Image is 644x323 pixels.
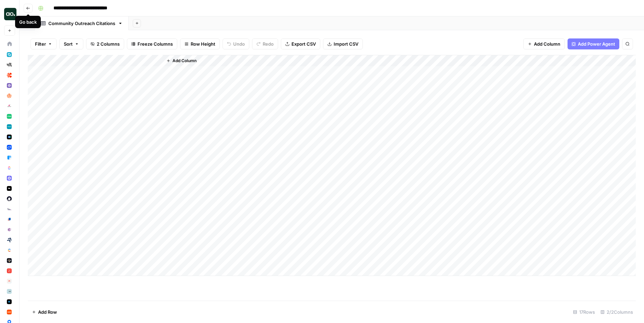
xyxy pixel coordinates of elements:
[7,310,12,314] img: 8scb49tlb2vriaw9mclg8ae1t35j
[31,38,57,49] button: Filter
[578,41,615,47] span: Add Power Agent
[138,41,173,47] span: Freeze Columns
[7,145,12,150] img: z4c86av58qw027qbtb91h24iuhub
[252,38,278,49] button: Redo
[534,41,560,47] span: Add Column
[172,58,196,64] span: Add Column
[7,114,12,119] img: mhv33baw7plipcpp00rsngv1nu95
[7,248,12,253] img: 2ud796hvc3gw7qwjscn75txc5abr
[7,299,12,304] img: a9mur837mohu50bzw3stmy70eh87
[7,155,12,160] img: fr92439b8i8d8kixz6owgxh362ib
[7,124,12,129] img: 78cr82s63dt93a7yj2fue7fuqlci
[4,8,16,20] img: AirOps - AEO Logo
[7,73,12,78] img: jkhkcar56nid5uw4tq7euxnuco2o
[191,41,215,47] span: Row Height
[28,307,61,318] button: Add Row
[7,279,12,284] img: l4muj0jjfg7df9oj5fg31blri2em
[7,238,12,242] img: kaevn8smg0ztd3bicv5o6c24vmo8
[7,258,12,263] img: azd67o9nw473vll9dbscvlvo9wsn
[523,38,565,49] button: Add Column
[7,186,12,191] img: 0idox3onazaeuxox2jono9vm549w
[7,52,12,57] img: apu0vsiwfa15xu8z64806eursjsk
[323,38,363,49] button: Import CSV
[64,41,73,47] span: Sort
[568,38,619,49] button: Add Power Agent
[164,56,199,65] button: Add Column
[35,16,129,30] a: Community Outreach Citations
[97,41,120,47] span: 2 Columns
[7,196,12,201] img: red1k5sizbc2zfjdzds8kz0ky0wq
[7,93,12,98] img: hlg0wqi1id4i6sbxkcpd2tyblcaw
[127,38,177,49] button: Freeze Columns
[7,104,12,108] img: gddfodh0ack4ddcgj10xzwv4nyos
[7,62,12,67] img: m87i3pytwzu9d7629hz0batfjj1p
[35,41,46,47] span: Filter
[7,135,12,139] img: h6qlr8a97mop4asab8l5qtldq2wv
[291,41,316,47] span: Export CSV
[19,19,37,25] div: Go back
[598,307,636,318] div: 2/2 Columns
[4,5,15,23] button: Workspace: AirOps - AEO
[570,307,598,318] div: 17 Rows
[7,227,12,232] img: xf6b4g7v9n1cfco8wpzm78dqnb6e
[233,41,245,47] span: Undo
[263,41,274,47] span: Redo
[7,217,12,222] img: glq0fklpdxbalhn7i6kvfbbvs11n
[334,41,358,47] span: Import CSV
[7,268,12,273] img: hcm4s7ic2xq26rsmuray6dv1kquq
[7,207,12,211] img: k09s5utkby11dt6rxf2w9zgb46r0
[7,176,12,181] img: wev6amecshr6l48lvue5fy0bkco1
[281,38,320,49] button: Export CSV
[7,165,12,170] img: nyvnio03nchgsu99hj5luicuvesv
[7,289,12,294] img: 6os5al305rae5m5hhkke1ziqya7s
[59,38,83,49] button: Sort
[38,309,57,315] span: Add Row
[48,20,115,27] div: Community Outreach Citations
[7,83,12,88] img: rkye1xl29jr3pw1t320t03wecljb
[180,38,220,49] button: Row Height
[4,38,15,49] a: Home
[86,38,124,49] button: 2 Columns
[223,38,249,49] button: Undo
